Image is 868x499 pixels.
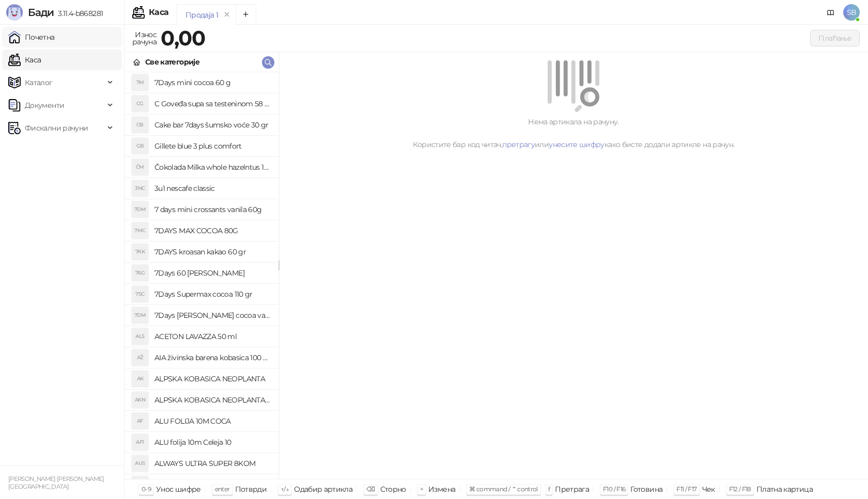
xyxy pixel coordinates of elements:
[25,95,64,116] span: Документи
[132,434,148,450] div: AF1
[154,117,270,133] h4: Cake bar 7days šumsko voće 30 gr
[132,286,148,302] div: 7SC
[154,138,270,154] h4: Gillete blue 3 plus comfort
[8,27,55,47] a: Почетна
[132,307,148,324] div: 7DM
[823,4,839,21] a: Документација
[154,392,270,408] h4: ALPSKA KOBASICA NEOPLANTA 1kg
[154,328,270,345] h4: ACETON LAVAZZA 50 ml
[132,392,148,408] div: AKN
[154,307,270,324] h4: 7Days [PERSON_NAME] cocoa vanila 80 gr
[549,140,605,149] a: унесите шифру
[132,74,148,91] div: 7M
[380,482,406,496] div: Сторно
[154,434,270,450] h4: ALU folija 10m Celeja 10
[154,222,270,239] h4: 7DAYS MAX COCOA 80G
[125,72,278,479] div: grid
[132,413,148,429] div: AF
[154,455,270,472] h4: ALWAYS ULTRA SUPER 8KOM
[130,28,159,49] div: Износ рачуна
[154,201,270,218] h4: 7 days mini crossants vanila 60g
[132,476,148,493] div: AUU
[555,482,589,496] div: Претрага
[54,9,103,18] span: 3.11.4-b868281
[132,371,148,387] div: AK
[154,180,270,197] h4: 3u1 nescafe classic
[154,244,270,260] h4: 7DAYS kroasan kakao 60 gr
[843,4,860,21] span: SB
[215,485,230,493] span: enter
[6,4,23,21] img: Logo
[132,349,148,366] div: AŽ
[132,222,148,239] div: 7MC
[220,10,234,19] button: remove
[132,265,148,281] div: 76G
[154,95,270,112] h4: C Goveđa supa sa testeninom 58 grama
[291,116,856,150] div: Нема артикала на рачуну. Користите бар код читач, или како бисте додали артикле на рачун.
[702,482,715,496] div: Чек
[366,485,375,493] span: ⌫
[156,482,201,496] div: Унос шифре
[161,25,205,51] strong: 0,00
[132,117,148,133] div: CB
[8,475,104,490] small: [PERSON_NAME] [PERSON_NAME] [GEOGRAPHIC_DATA]
[25,72,53,93] span: Каталог
[132,328,148,345] div: AL5
[154,159,270,175] h4: Čokolada Milka whole hazelntus 100 gr
[294,482,352,496] div: Одабир артикла
[132,95,148,112] div: CG
[729,485,751,493] span: F12 / F18
[8,50,41,70] a: Каса
[630,482,662,496] div: Готовина
[149,8,168,17] div: Каса
[420,485,423,493] span: +
[132,455,148,472] div: AUS
[235,482,267,496] div: Потврди
[154,74,270,91] h4: 7Days mini cocoa 60 g
[676,485,696,493] span: F11 / F17
[185,9,218,21] div: Продаја 1
[142,485,151,493] span: 0-9
[502,140,535,149] a: претрагу
[603,485,625,493] span: F10 / F16
[548,485,550,493] span: f
[25,118,88,138] span: Фискални рачуни
[154,349,270,366] h4: AIA živinska barena kobasica 100 gr
[236,4,256,25] button: Add tab
[132,180,148,197] div: 3NC
[810,30,860,46] button: Плаћање
[28,6,54,19] span: Бади
[469,485,538,493] span: ⌘ command / ⌃ control
[145,56,199,68] div: Све категорије
[132,159,148,175] div: ČM
[154,413,270,429] h4: ALU FOLIJA 10M COCA
[132,138,148,154] div: GB
[132,244,148,260] div: 7KK
[154,476,270,493] h4: ALWAYS ultra ulošci 16kom
[154,286,270,302] h4: 7Days Supermax cocoa 110 gr
[154,371,270,387] h4: ALPSKA KOBASICA NEOPLANTA
[281,485,289,493] span: ↑/↓
[756,482,813,496] div: Платна картица
[154,265,270,281] h4: 7Days 60 [PERSON_NAME]
[132,201,148,218] div: 7DM
[428,482,455,496] div: Измена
